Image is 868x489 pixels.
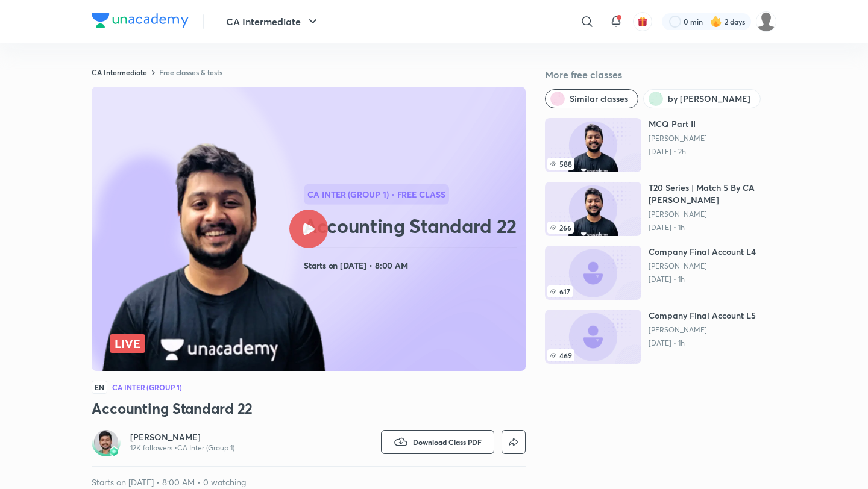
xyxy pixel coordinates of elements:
span: Similar classes [570,93,628,105]
a: Company Logo [92,13,189,31]
h6: MCQ Part II [649,118,707,130]
span: Download Class PDF [413,437,482,447]
img: streak [710,16,722,28]
a: Avatarbadge [92,428,121,456]
h2: Accounting Standard 22 [304,214,521,238]
img: avatar [637,16,648,27]
span: EN [92,381,107,394]
img: badge [110,447,118,456]
span: by Nakul Katheria [668,93,750,105]
a: [PERSON_NAME] [130,431,234,443]
img: Jyoti [756,11,776,32]
h6: Company Final Account L4 [649,246,756,258]
p: [DATE] • 2h [649,147,707,157]
a: Free classes & tests [159,67,222,77]
a: [PERSON_NAME] [649,325,756,335]
a: [PERSON_NAME] [649,210,776,219]
button: CA Intermediate [219,10,327,34]
a: [PERSON_NAME] [649,261,756,271]
h6: T20 Series | Match 5 By CA [PERSON_NAME] [649,182,776,206]
button: Similar classes [545,89,638,108]
button: avatar [633,12,652,31]
h5: More free classes [545,67,776,82]
h6: Company Final Account L5 [649,310,756,322]
p: [DATE] • 1h [649,338,756,348]
p: 12K followers • CA Inter (Group 1) [130,443,234,453]
button: Download Class PDF [381,430,494,454]
span: 469 [547,349,574,361]
h3: Accounting Standard 22 [92,399,526,418]
span: 588 [547,158,574,170]
img: Avatar [94,430,118,454]
p: [DATE] • 1h [649,275,756,284]
img: Company Logo [92,13,189,28]
a: CA Intermediate [92,67,147,77]
span: 266 [547,222,574,234]
p: [DATE] • 1h [649,223,776,232]
button: by Nakul Katheria [643,89,761,108]
h4: Starts on [DATE] • 8:00 AM [304,258,521,273]
span: 617 [547,285,573,297]
h4: CA Inter (Group 1) [112,384,182,391]
a: [PERSON_NAME] [649,134,707,143]
p: Starts on [DATE] • 8:00 AM • 0 watching [92,476,526,488]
